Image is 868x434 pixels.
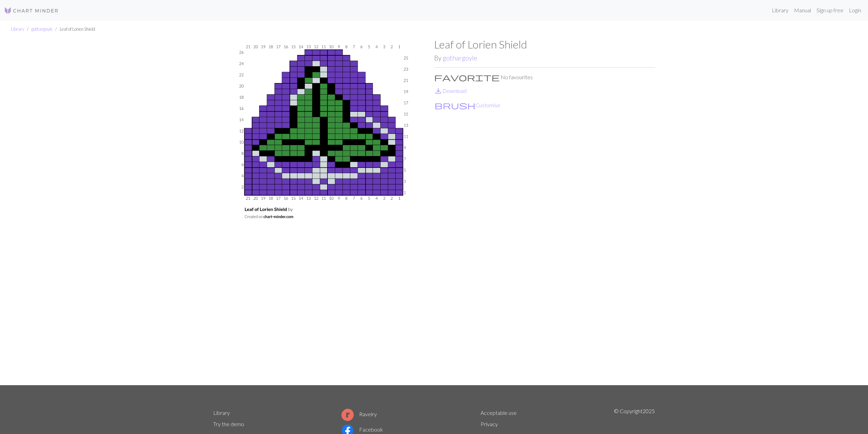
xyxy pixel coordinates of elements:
a: Acceptable use [481,409,517,416]
a: Manual [791,3,814,17]
img: Logo [4,6,59,15]
a: gothargoyle [31,26,53,32]
p: No favourites [434,73,655,81]
a: Try the demo [213,421,244,427]
a: Privacy [481,421,498,427]
h1: Leaf of Lorien Shield [434,38,655,51]
img: Leaf of Lorien Shield [213,38,434,385]
a: Library [213,409,230,416]
button: CustomiseCustomise [434,101,501,110]
a: Sign up free [814,3,846,17]
li: Leaf of Lorien Shield [53,26,95,32]
h2: By [434,54,655,62]
span: favorite [434,72,500,82]
a: Facebook [341,426,383,433]
a: Login [846,3,864,17]
span: save_alt [434,86,442,96]
a: Library [769,3,791,17]
img: Ravelry logo [341,409,354,421]
i: Customise [435,101,475,109]
a: Library [11,26,24,32]
a: gothargoyle [443,54,477,62]
i: Favourite [434,73,500,81]
span: brush [435,100,475,110]
a: DownloadDownload [434,87,467,94]
a: Ravelry [341,411,377,417]
i: Download [434,87,442,95]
